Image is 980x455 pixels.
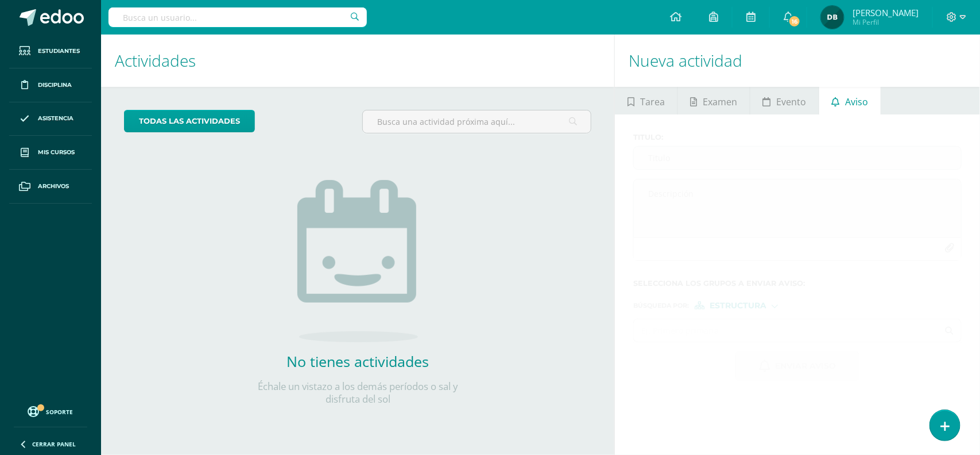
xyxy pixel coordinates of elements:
[788,15,801,28] span: 16
[821,6,844,29] img: 6d5ad99c5053a67dda1ca5e57dc7edce.png
[9,170,92,204] a: Archivos
[124,110,255,132] a: todas las Actividades
[297,180,418,342] img: no_activities.png
[38,182,69,191] span: Archivos
[634,147,961,169] input: Titulo
[846,88,869,116] span: Aviso
[634,319,938,342] input: Ej. Primero primaria
[32,440,76,448] span: Cerrar panel
[853,7,919,18] span: [PERSON_NAME]
[633,279,962,288] label: Selecciona los grupos a enviar aviso :
[819,87,881,114] a: Aviso
[633,303,689,309] span: Búsqueda por :
[38,114,73,123] span: Asistencia
[9,68,92,102] a: Disciplina
[9,136,92,170] a: Mis cursos
[38,81,72,90] span: Disciplina
[9,102,92,136] a: Asistencia
[363,110,591,133] input: Busca una actividad próxima aquí...
[776,88,806,116] span: Evento
[115,35,601,87] h1: Actividades
[38,47,80,56] span: Estudiantes
[735,351,859,381] button: Enviar aviso
[38,148,75,157] span: Mis cursos
[633,133,962,142] label: Titulo :
[678,87,750,114] a: Examen
[695,301,781,309] div: [object Object]
[47,408,73,416] span: Soporte
[775,352,836,380] span: Enviar aviso
[9,35,92,68] a: Estudiantes
[710,303,766,309] span: Estructura
[750,87,819,114] a: Evento
[109,7,367,27] input: Busca un usuario...
[243,380,472,406] p: Échale un vistazo a los demás períodos o sal y disfruta del sol
[629,35,966,87] h1: Nueva actividad
[615,87,677,114] a: Tarea
[703,88,737,116] span: Examen
[14,403,87,419] a: Soporte
[640,88,665,116] span: Tarea
[243,351,472,371] h2: No tienes actividades
[853,17,919,27] span: Mi Perfil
